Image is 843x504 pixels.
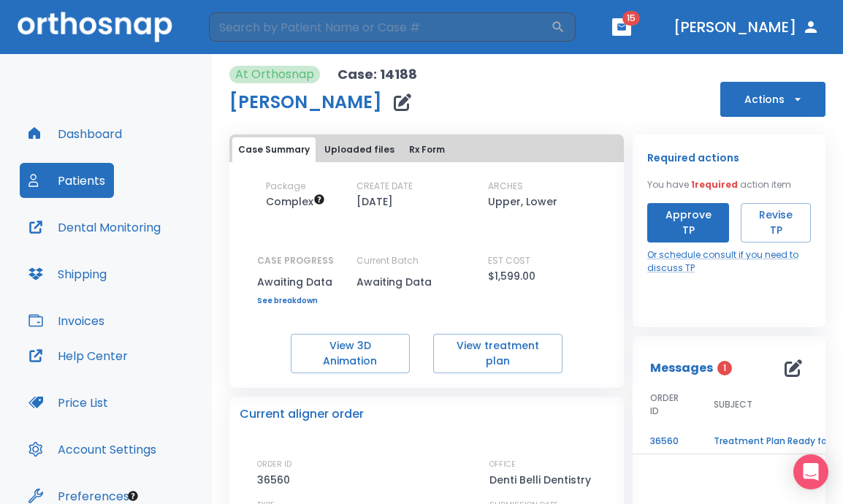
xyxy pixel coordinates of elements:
[20,432,165,467] button: Account Settings
[20,303,113,338] button: Invoices
[741,203,811,243] button: Revise TP
[266,180,305,193] p: Package
[229,93,382,111] h1: [PERSON_NAME]
[489,471,596,489] p: Denti Belli Dentistry
[240,405,364,423] p: Current aligner order
[356,180,413,193] p: CREATE DATE
[20,163,114,198] button: Patients
[647,149,739,167] p: Required actions
[793,454,828,489] div: Open Intercom Messenger
[647,178,791,191] p: You have action item
[257,471,295,489] p: 36560
[337,66,417,83] p: Case: 14188
[356,273,488,291] p: Awaiting Data
[235,66,314,83] p: At Orthosnap
[356,254,488,267] p: Current Batch
[650,392,679,418] span: ORDER ID
[232,137,621,162] div: tabs
[433,334,562,373] button: View treatment plan
[20,338,137,373] button: Help Center
[488,180,523,193] p: ARCHES
[488,267,535,285] p: $1,599.00
[489,458,516,471] p: OFFICE
[20,210,169,245] button: Dental Monitoring
[403,137,451,162] button: Rx Form
[647,248,811,275] a: Or schedule consult if you need to discuss TP
[257,458,291,471] p: ORDER ID
[318,137,400,162] button: Uploaded files
[668,14,825,40] button: [PERSON_NAME]
[18,12,172,42] img: Orthosnap
[20,385,117,420] button: Price List
[717,361,732,375] span: 1
[257,297,334,305] a: See breakdown
[488,193,557,210] p: Upper, Lower
[720,82,825,117] button: Actions
[714,398,752,411] span: SUBJECT
[650,359,713,377] p: Messages
[488,254,530,267] p: EST COST
[257,254,334,267] p: CASE PROGRESS
[291,334,410,373] button: View 3D Animation
[257,273,334,291] p: Awaiting Data
[20,256,115,291] button: Shipping
[647,203,729,243] button: Approve TP
[356,193,393,210] p: [DATE]
[20,116,131,151] button: Dashboard
[126,489,140,503] div: Tooltip anchor
[622,11,640,26] span: 15
[232,137,316,162] button: Case Summary
[266,194,325,209] span: Up to 50 Steps (100 aligners)
[691,178,738,191] span: 1 required
[633,429,696,454] td: 36560
[209,12,551,42] input: Search by Patient Name or Case #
